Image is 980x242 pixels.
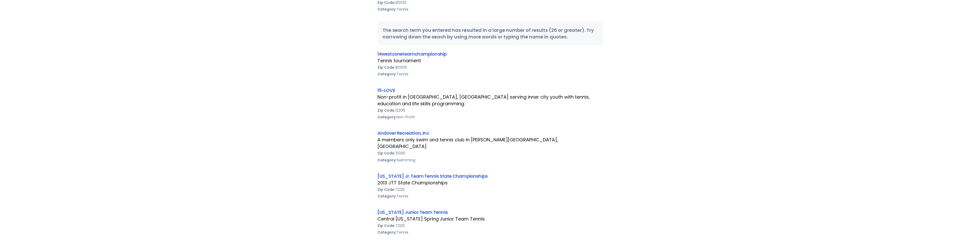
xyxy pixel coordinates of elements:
div: Tennis [377,71,603,77]
b: Category: [377,71,397,77]
a: [US_STATE] Jr. Team Tennis State Championships [377,173,488,179]
b: Category: [377,7,397,12]
div: Tennis [377,6,603,13]
a: 14westzoneteamchampionship [377,51,447,57]
b: Zip Code: [377,187,395,192]
b: Zip Code: [377,151,395,156]
div: Swimming [377,157,603,163]
b: Zip Code: [377,65,395,70]
div: Central [US_STATE] Spring Junior Team Tennis [377,216,603,222]
a: Andover Recreation, Inc [377,130,429,136]
div: 21090 [377,150,603,156]
a: 15-LOVE [377,87,395,93]
div: Tennis [377,193,603,199]
div: Tennis [377,229,603,236]
div: 12206 [377,107,603,114]
div: Tennis tournament [377,57,603,64]
b: Category: [377,114,397,120]
div: 15-LOVE [377,87,603,94]
div: Non-Profit [377,114,603,120]
b: Category: [377,230,397,235]
b: Category: [377,194,397,199]
div: 80906 [377,64,603,71]
div: 72212 [377,222,603,229]
div: 2013 JTT State Championships [377,180,603,186]
div: [US_STATE] Jr. Team Tennis State Championships [377,173,603,180]
b: Zip Code: [377,108,395,113]
b: Category: [377,157,397,163]
div: The search term you entered has resulted in a large number of results (26 or greater). Try narrow... [377,22,603,45]
div: 72212 [377,186,603,193]
div: Andover Recreation, Inc [377,130,603,136]
div: Non-profit in [GEOGRAPHIC_DATA], [GEOGRAPHIC_DATA] serving inner city youth with tennis, educatio... [377,94,603,107]
b: Zip Code: [377,223,395,228]
div: 14westzoneteamchampionship [377,50,603,57]
div: [US_STATE] Junior Team Tennis [377,209,603,216]
div: A members only swim and tennis club in [PERSON_NAME][GEOGRAPHIC_DATA], [GEOGRAPHIC_DATA] [377,136,603,150]
a: [US_STATE] Junior Team Tennis [377,209,448,215]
